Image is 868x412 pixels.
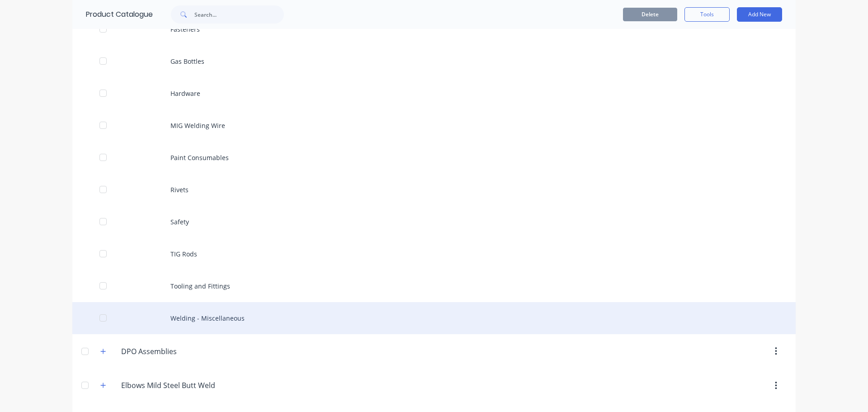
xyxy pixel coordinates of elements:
div: Fasteners [72,13,796,45]
input: Enter category name [121,380,228,391]
div: Safety [72,206,796,238]
div: Hardware [72,77,796,109]
div: MIG Welding Wire [72,109,796,142]
div: Paint Consumables [72,142,796,174]
div: TIG Rods [72,238,796,270]
input: Enter category name [121,346,228,357]
button: Tools [684,7,730,22]
div: Gas Bottles [72,45,796,77]
div: Rivets [72,174,796,206]
input: Search... [194,5,284,24]
button: Add New [737,7,782,22]
div: Tooling and Fittings [72,270,796,302]
div: Welding - Miscellaneous [72,302,796,334]
button: Delete [623,8,677,21]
